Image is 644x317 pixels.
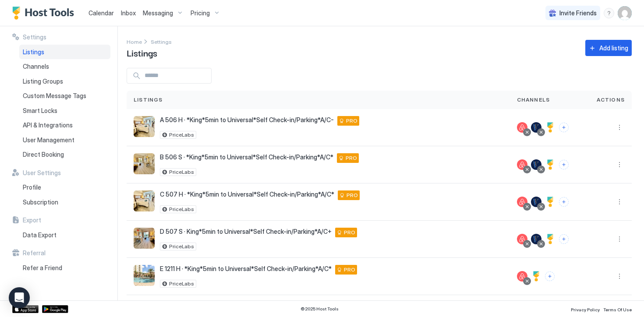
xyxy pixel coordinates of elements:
a: Data Export [19,228,110,243]
a: Home [127,37,142,46]
span: Direct Booking [23,151,64,158]
a: Smart Locks [19,103,110,118]
span: Subscription [23,198,58,206]
span: Home [127,39,142,45]
button: Add listing [585,40,632,56]
span: Settings [23,33,46,41]
a: Calendar [88,8,114,18]
span: B 506 S · *King*5min to Universal*Self Check-in/Parking*A/C* [160,153,333,161]
a: Direct Booking [19,147,110,162]
button: Connect channels [559,197,569,207]
div: Breadcrumb [127,37,142,46]
span: C 507 H · *King*5min to Universal*Self Check-in/Parking*A/C* [160,190,334,198]
span: E 1211 H · *King*5min to Universal*Self Check-in/Parking*A/C* [160,265,332,273]
span: Refer a Friend [23,264,62,272]
a: Host Tools Logo [12,7,78,20]
div: menu [604,8,614,18]
span: Invite Friends [559,9,597,17]
button: Connect channels [559,160,569,169]
span: API & Integrations [23,121,73,129]
button: Connect channels [559,123,569,132]
a: Settings [151,37,172,46]
span: Listings [23,48,44,56]
span: Listings [134,96,163,104]
span: Calendar [88,9,114,17]
span: Inbox [121,9,136,17]
span: Smart Locks [23,107,57,115]
button: More options [614,122,625,133]
div: Breadcrumb [151,37,172,46]
span: Export [23,216,41,224]
span: Terms Of Use [603,307,632,312]
a: Listing Groups [19,74,110,89]
a: Terms Of Use [603,304,632,313]
div: listing image [134,228,155,249]
span: Profile [23,183,41,191]
span: Referral [23,249,46,257]
a: Refer a Friend [19,261,110,275]
a: API & Integrations [19,118,110,133]
button: More options [614,197,625,207]
span: Actions [597,96,625,104]
div: listing image [134,153,155,174]
span: PRO [347,191,358,199]
span: PRO [346,117,357,125]
div: menu [614,197,625,207]
button: Connect channels [559,234,569,244]
span: Listing Groups [23,77,63,85]
span: Channels [517,96,550,104]
span: Listings [127,46,157,59]
a: Profile [19,180,110,195]
a: Inbox [121,8,136,18]
span: Messaging [143,9,173,17]
a: Channels [19,59,110,74]
div: listing image [134,265,155,286]
span: Channels [23,63,49,70]
span: User Management [23,136,74,144]
span: User Settings [23,169,61,177]
span: Privacy Policy [571,307,600,312]
div: menu [614,271,625,282]
span: Pricing [191,9,210,17]
span: © 2025 Host Tools [301,306,339,312]
div: Open Intercom Messenger [9,287,30,308]
button: More options [614,271,625,282]
span: D 507 S · King*5min to Universal*Self Check-in/Parking*A/C+ [160,228,332,236]
span: Settings [151,39,172,45]
div: listing image [134,190,155,211]
span: Data Export [23,231,57,239]
div: menu [614,234,625,244]
span: PRO [344,266,355,274]
div: menu [614,159,625,170]
a: App Store [12,305,39,313]
button: Connect channels [545,271,555,281]
a: Google Play Store [42,305,68,313]
a: Subscription [19,195,110,210]
a: Custom Message Tags [19,88,110,103]
div: listing image [134,116,155,137]
button: More options [614,159,625,170]
button: More options [614,234,625,244]
input: Input Field [141,68,211,83]
a: Listings [19,45,110,60]
span: A 506 H · *King*5min to Universal*Self Check-in/Parking*A/C- [160,116,334,124]
span: PRO [346,154,357,162]
span: Custom Message Tags [23,92,86,100]
div: Add listing [599,43,628,53]
div: menu [614,122,625,133]
div: User profile [618,6,632,20]
a: Privacy Policy [571,304,600,313]
span: PRO [344,229,355,236]
a: User Management [19,133,110,148]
